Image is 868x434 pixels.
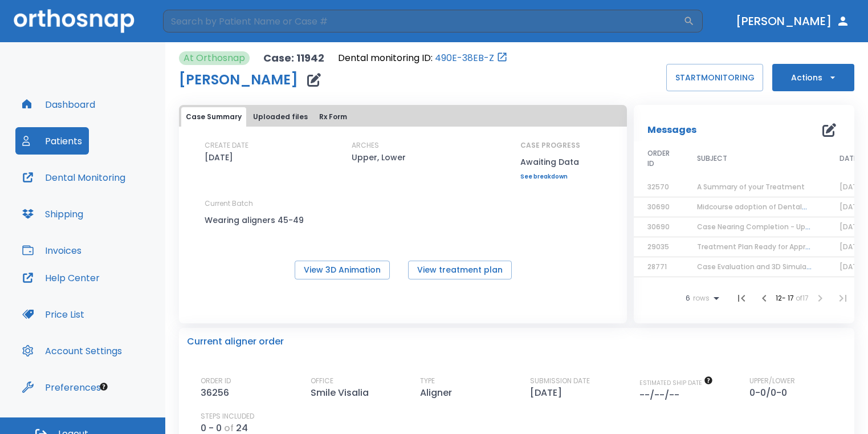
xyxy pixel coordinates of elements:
[520,155,580,169] p: Awaiting Data
[690,294,710,302] span: rows
[15,91,102,118] button: Dashboard
[840,182,864,192] span: [DATE]
[205,198,307,209] p: Current Batch
[647,182,669,192] span: 32570
[205,213,307,227] p: Wearing aligners 45-49
[776,293,796,303] span: 12 - 17
[15,337,129,364] button: Account Settings
[184,51,245,65] p: At Orthosnap
[248,107,312,127] button: Uploaded files
[352,151,406,164] p: Upper, Lower
[311,386,373,400] p: Smile Visalia
[352,140,379,151] p: ARCHES
[181,107,246,127] button: Case Summary
[520,140,580,151] p: CASE PROGRESS
[840,222,864,232] span: [DATE]
[666,64,763,91] button: STARTMONITORING
[99,382,109,392] div: Tooltip anchor
[639,379,713,387] span: The date will be available after approving treatment plan
[749,386,792,400] p: 0-0/0-0
[338,51,433,65] p: Dental monitoring ID:
[408,261,512,279] button: View treatment plan
[338,51,508,65] div: Open patient in dental monitoring portal
[647,148,670,169] span: ORDER ID
[840,202,864,212] span: [DATE]
[15,164,132,191] button: Dental Monitoring
[686,294,690,302] span: 6
[187,335,284,348] p: Current aligner order
[647,123,696,137] p: Messages
[697,153,727,164] span: SUBJECT
[205,151,233,164] p: [DATE]
[15,374,108,401] button: Preferences
[772,64,854,91] button: Actions
[697,242,822,252] span: Treatment Plan Ready for Approval!
[14,9,135,33] img: Orthosnap
[15,264,107,291] button: Help Center
[520,173,580,180] a: See breakdown
[420,386,457,400] p: Aligner
[697,222,817,232] span: Case Nearing Completion - Upper
[179,73,298,87] h1: [PERSON_NAME]
[647,202,670,212] span: 30690
[435,51,494,65] a: 490E-38EB-Z
[840,153,857,164] span: DATE
[796,293,809,303] span: of 17
[731,11,854,31] button: [PERSON_NAME]
[647,222,670,232] span: 30690
[15,301,91,328] button: Price List
[697,262,844,271] span: Case Evaluation and 3D Simulation Ready
[201,386,234,400] p: 36256
[15,237,88,264] button: Invoices
[530,386,567,400] p: [DATE]
[311,376,333,386] p: OFFICE
[530,376,590,386] p: SUBMISSION DATE
[697,182,805,192] span: A Summary of your Treatment
[201,411,254,421] p: STEPS INCLUDED
[205,140,248,151] p: CREATE DATE
[697,202,840,212] span: Midcourse adoption of DentalMonitoring
[295,261,390,279] button: View 3D Animation
[647,262,667,271] span: 28771
[163,10,683,33] input: Search by Patient Name or Case #
[420,376,435,386] p: TYPE
[263,51,324,65] p: Case: 11942
[647,242,669,252] span: 29035
[15,200,90,228] button: Shipping
[639,388,684,402] p: --/--/--
[315,107,352,127] button: Rx Form
[181,107,625,127] div: tabs
[840,262,864,271] span: [DATE]
[201,376,231,386] p: ORDER ID
[840,242,864,252] span: [DATE]
[15,127,89,155] button: Patients
[749,376,795,386] p: UPPER/LOWER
